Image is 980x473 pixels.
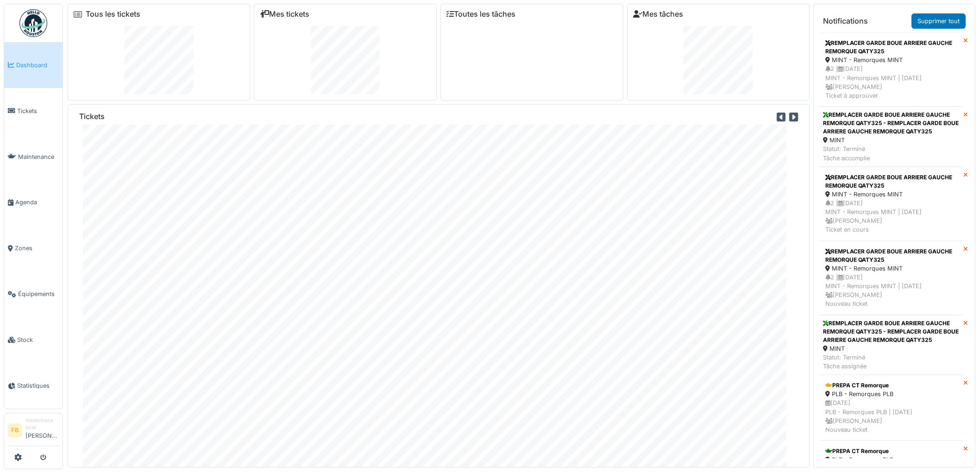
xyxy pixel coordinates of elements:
[825,190,957,199] div: MINT - Remorques MINT
[4,42,63,88] a: Dashboard
[4,180,63,226] a: Agenda
[823,353,960,371] div: Statut: Terminé Tâche assignée
[825,56,957,64] div: MINT - Remorques MINT
[823,344,960,353] div: MINT
[825,199,957,234] div: 2 | [DATE] MINT - Remorques MINT | [DATE] [PERSON_NAME] Ticket en cours
[911,13,966,29] a: Supprimer tout
[4,226,63,271] a: Zones
[823,145,960,162] div: Statut: Terminé Tâche accomplie
[823,136,960,145] div: MINT
[17,107,59,115] span: Tickets
[819,375,963,441] a: PREPA CT Remorque PLB - Remorques PLB [DATE]PLB - Remorques PLB | [DATE] [PERSON_NAME]Nouveau ticket
[823,319,960,344] div: REMPLACER GARDE BOUE ARRIERE GAUCHE REMORQUE QATY325 - REMPLACER GARDE BOUE ARRIERE GAUCHE REMORQ...
[825,264,957,273] div: MINT - Remorques MINT
[825,39,957,56] div: REMPLACER GARDE BOUE ARRIERE GAUCHE REMORQUE QATY325
[825,173,957,190] div: REMPLACER GARDE BOUE ARRIERE GAUCHE REMORQUE QATY325
[633,10,683,19] a: Mes tâches
[825,273,957,309] div: 2 | [DATE] MINT - Remorques MINT | [DATE] [PERSON_NAME] Nouveau ticket
[18,152,59,161] span: Maintenance
[4,363,63,409] a: Statistiques
[825,455,957,464] div: PLB - Remorques PLB
[8,423,22,437] li: FB
[819,167,963,241] a: REMPLACER GARDE BOUE ARRIERE GAUCHE REMORQUE QATY325 MINT - Remorques MINT 2 |[DATE]MINT - Remorq...
[823,17,868,25] h6: Notifications
[17,335,59,344] span: Stock
[25,417,59,444] li: [PERSON_NAME]
[825,64,957,100] div: 2 | [DATE] MINT - Remorques MINT | [DATE] [PERSON_NAME] Ticket à approuver
[19,9,47,37] img: Badge_color-CXgf-gQk.svg
[16,61,59,69] span: Dashboard
[79,112,105,121] h6: Tickets
[825,447,957,455] div: PREPA CT Remorque
[17,381,59,390] span: Statistiques
[823,111,960,136] div: REMPLACER GARDE BOUE ARRIERE GAUCHE REMORQUE QATY325 - REMPLACER GARDE BOUE ARRIERE GAUCHE REMORQ...
[15,198,59,207] span: Agenda
[825,247,957,264] div: REMPLACER GARDE BOUE ARRIERE GAUCHE REMORQUE QATY325
[4,317,63,363] a: Stock
[819,32,963,107] a: REMPLACER GARDE BOUE ARRIERE GAUCHE REMORQUE QATY325 MINT - Remorques MINT 2 |[DATE]MINT - Remorq...
[819,241,963,315] a: REMPLACER GARDE BOUE ARRIERE GAUCHE REMORQUE QATY325 MINT - Remorques MINT 2 |[DATE]MINT - Remorq...
[819,107,963,167] a: REMPLACER GARDE BOUE ARRIERE GAUCHE REMORQUE QATY325 - REMPLACER GARDE BOUE ARRIERE GAUCHE REMORQ...
[4,134,63,180] a: Maintenance
[15,244,59,252] span: Zones
[4,271,63,317] a: Équipements
[86,10,140,19] a: Tous les tickets
[825,398,957,434] div: [DATE] PLB - Remorques PLB | [DATE] [PERSON_NAME] Nouveau ticket
[18,290,59,298] span: Équipements
[260,10,309,19] a: Mes tickets
[8,417,59,446] a: FB Gestionnaire local[PERSON_NAME]
[25,417,59,431] div: Gestionnaire local
[446,10,515,19] a: Toutes les tâches
[819,315,963,375] a: REMPLACER GARDE BOUE ARRIERE GAUCHE REMORQUE QATY325 - REMPLACER GARDE BOUE ARRIERE GAUCHE REMORQ...
[825,381,957,390] div: PREPA CT Remorque
[825,390,957,398] div: PLB - Remorques PLB
[4,88,63,134] a: Tickets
